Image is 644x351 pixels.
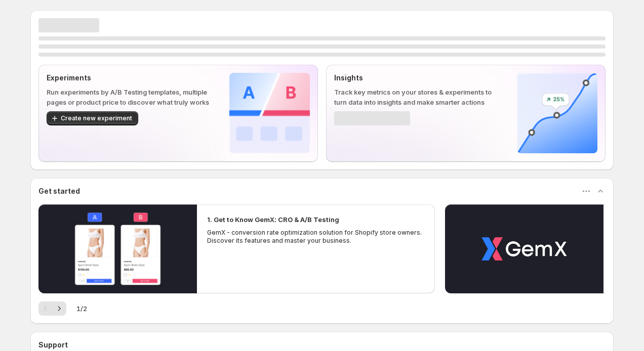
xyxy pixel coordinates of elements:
[52,301,66,316] button: Next
[38,301,66,316] nav: Pagination
[207,214,339,225] h2: 1. Get to Know GemX: CRO & A/B Testing
[47,87,213,107] p: Run experiments by A/B Testing templates, multiple pages or product price to discover what truly ...
[61,114,132,122] span: Create new experiment
[229,73,310,153] img: Experiments
[38,204,197,293] button: Play video
[38,186,80,196] h3: Get started
[445,204,603,293] button: Play video
[207,229,425,245] p: GemX - conversion rate optimization solution for Shopify store owners. Discover its features and ...
[76,303,87,314] span: 1 / 2
[47,111,138,125] button: Create new experiment
[517,73,597,153] img: Insights
[38,340,68,350] h3: Support
[334,87,501,107] p: Track key metrics on your stores & experiments to turn data into insights and make smarter actions
[334,73,501,83] p: Insights
[47,73,213,83] p: Experiments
